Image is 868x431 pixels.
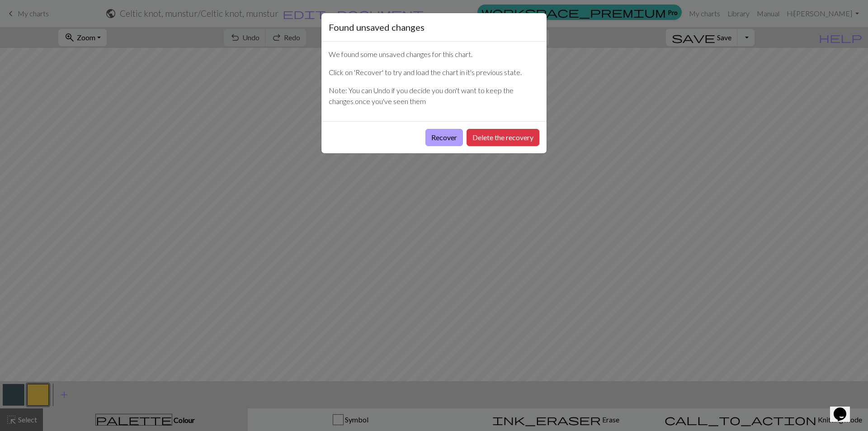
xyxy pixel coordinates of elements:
h5: Found unsaved changes [329,20,425,34]
button: Recover [425,129,463,146]
p: We found some unsaved changes for this chart. [329,49,539,60]
p: Click on 'Recover' to try and load the chart in it's previous state. [329,67,539,78]
iframe: chat widget [830,395,859,422]
button: Delete the recovery [467,129,539,146]
p: Note: You can Undo if you decide you don't want to keep the changes once you've seen them [329,85,539,107]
